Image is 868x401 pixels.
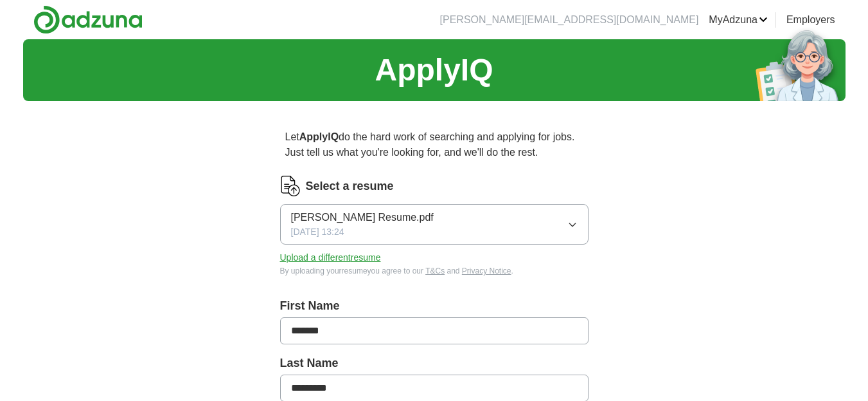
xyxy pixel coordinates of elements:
a: Employers [786,12,835,28]
img: Adzuna logo [33,5,143,34]
span: [DATE] 13:24 [291,225,344,239]
h1: ApplyIQ [375,47,493,93]
span: [PERSON_NAME] Resume.pdf [291,210,434,225]
button: Upload a differentresume [280,251,381,265]
label: First Name [280,297,589,315]
a: Privacy Notice [462,266,511,275]
button: [PERSON_NAME] Resume.pdf[DATE] 13:24 [280,204,589,245]
a: T&Cs [425,266,445,275]
div: By uploading your resume you agree to our and . [280,265,589,277]
label: Last Name [280,355,589,372]
label: Select a resume [306,178,394,195]
li: [PERSON_NAME][EMAIL_ADDRESS][DOMAIN_NAME] [440,12,699,28]
img: CV Icon [280,176,301,196]
p: Let do the hard work of searching and applying for jobs. Just tell us what you're looking for, an... [280,124,589,165]
strong: ApplyIQ [299,131,339,142]
a: MyAdzuna [709,12,768,28]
